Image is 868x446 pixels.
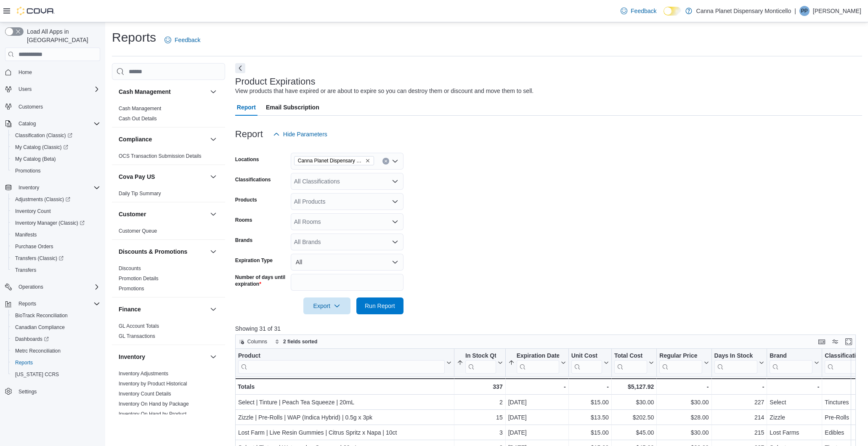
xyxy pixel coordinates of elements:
h3: Cash Management [119,88,171,96]
button: Compliance [208,134,218,144]
span: Inventory [15,183,100,193]
div: Finance [112,321,225,345]
a: GL Account Totals [119,323,159,329]
button: Brand [770,352,819,374]
button: Customer [208,209,218,219]
a: Feedback [617,3,660,19]
div: $202.50 [614,412,654,422]
label: Expiration Type [235,257,273,264]
a: Inventory Count [12,206,54,216]
span: OCS Transaction Submission Details [119,153,202,159]
span: Transfers (Classic) [15,255,64,262]
button: Metrc Reconciliation [8,345,104,357]
a: BioTrack Reconciliation [12,311,71,321]
p: [PERSON_NAME] [813,6,861,16]
span: Purchase Orders [15,243,53,250]
h3: Customer [119,210,146,218]
a: Adjustments (Classic) [12,194,74,204]
label: Classifications [235,176,271,183]
button: Clear input [382,158,389,165]
span: Settings [15,386,100,397]
button: Promotions [8,165,104,177]
span: Cash Management [119,105,161,112]
span: Load All Apps in [GEOGRAPHIC_DATA] [24,27,100,44]
div: Brand [770,352,812,374]
div: Regular Price [659,352,702,374]
button: Transfers [8,264,104,276]
span: [US_STATE] CCRS [15,371,59,378]
span: My Catalog (Beta) [15,156,56,162]
button: BioTrack Reconciliation [8,310,104,321]
label: Brands [235,237,252,244]
span: My Catalog (Classic) [12,142,100,152]
button: Reports [15,299,40,309]
span: 2 fields sorted [283,338,317,345]
button: Next [235,63,245,73]
span: Feedback [631,7,656,15]
span: Classification (Classic) [15,132,72,139]
button: Cova Pay US [208,172,218,182]
a: Manifests [12,230,40,240]
button: Catalog [2,118,104,130]
div: 337 [457,382,503,392]
a: Inventory Manager (Classic) [12,218,88,228]
span: Inventory Count [12,206,100,216]
span: Cash Out Details [119,115,157,122]
div: - [508,382,565,392]
a: Inventory On Hand by Product [119,411,186,417]
div: Total Cost [614,352,647,374]
span: Reports [12,358,100,368]
button: Open list of options [392,198,398,205]
button: Open list of options [392,158,398,165]
div: 215 [714,427,764,438]
span: Inventory On Hand by Package [119,401,189,407]
span: Catalog [19,120,36,127]
a: Promotions [12,166,44,176]
button: Discounts & Promotions [208,247,218,257]
span: Canadian Compliance [12,322,100,332]
button: Open list of options [392,178,398,185]
div: $45.00 [614,427,654,438]
span: Promotions [15,167,41,174]
div: Days In Stock [714,352,757,360]
button: In Stock Qty [457,352,503,374]
button: Inventory [119,353,207,361]
h3: Compliance [119,135,152,143]
button: Finance [208,304,218,314]
div: Zizzle | Pre-Rolls | WAP (Indica Hybrid) | 0.5g x 3pk [238,412,451,422]
span: PP [801,6,808,16]
label: Rooms [235,217,252,223]
span: Home [15,67,100,77]
p: Showing 31 of 31 [235,324,862,333]
button: Open list of options [392,239,398,245]
div: 214 [714,412,764,422]
a: Discounts [119,265,141,271]
span: Metrc Reconciliation [15,348,61,354]
div: Lost Farms [770,427,819,438]
div: Lost Farm | Live Resin Gummies | Citrus Spritz x Napa | 10ct [238,427,451,438]
div: Discounts & Promotions [112,263,225,297]
span: Inventory Manager (Classic) [12,218,100,228]
div: Select [770,397,819,407]
p: | [794,6,796,16]
div: $30.00 [614,397,654,407]
div: Total Cost [614,352,647,360]
span: Inventory [19,184,39,191]
div: $28.00 [659,412,709,422]
div: Cova Pay US [112,188,225,202]
span: Settings [19,388,37,395]
span: Canna Planet Dispensary Monticello [298,157,364,165]
div: $13.50 [571,412,608,422]
div: 15 [457,412,503,422]
img: Cova [17,7,55,15]
button: Customer [119,210,207,218]
a: Transfers (Classic) [12,253,67,263]
button: Enter fullscreen [844,337,854,347]
button: Cova Pay US [119,173,207,181]
div: Brand [770,352,812,360]
span: Operations [15,282,100,292]
span: Inventory Manager (Classic) [15,220,85,226]
span: Columns [247,338,267,345]
h3: Inventory [119,353,145,361]
h3: Discounts & Promotions [119,247,187,256]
